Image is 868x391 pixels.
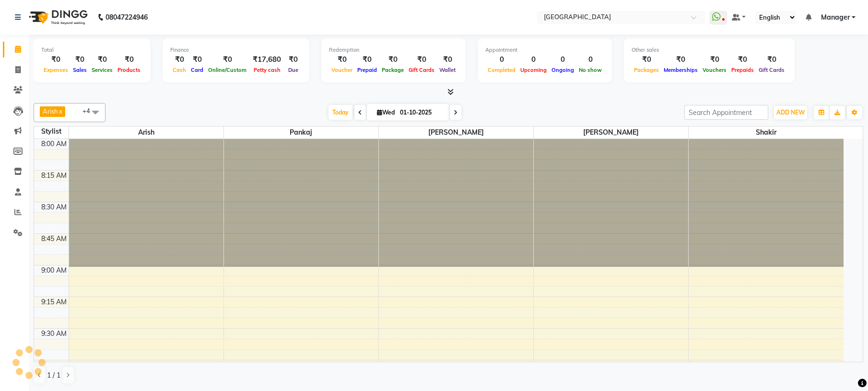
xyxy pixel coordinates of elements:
span: Today [328,105,352,120]
div: ₹0 [70,54,89,65]
span: +4 [82,107,97,115]
span: Completed [485,67,518,73]
span: Prepaids [729,67,756,73]
span: Gift Cards [756,67,787,73]
div: 9:30 AM [39,329,69,339]
div: Total [41,46,143,54]
div: ₹0 [41,54,70,65]
input: 2025-10-01 [397,105,445,120]
div: 8:00 AM [39,139,69,149]
span: Services [89,67,115,73]
span: ADD NEW [776,109,805,116]
span: Package [379,67,406,73]
div: ₹0 [115,54,143,65]
div: ₹0 [406,54,437,65]
div: 0 [549,54,576,65]
span: Petty cash [251,67,283,73]
span: Cash [170,67,188,73]
div: ₹0 [170,54,188,65]
a: x [58,107,62,115]
div: 9:15 AM [39,297,69,307]
span: Pankaj [224,126,378,138]
div: ₹0 [188,54,206,65]
div: ₹0 [329,54,355,65]
div: 9:00 AM [39,265,69,276]
div: ₹0 [661,54,700,65]
div: ₹0 [355,54,379,65]
input: Search Appointment [684,105,768,120]
span: Wed [375,109,397,116]
div: ₹17,680 [249,54,285,65]
div: Other sales [632,46,787,54]
span: Upcoming [518,67,549,73]
span: Due [286,67,301,73]
span: No show [576,67,604,73]
div: ₹0 [206,54,249,65]
div: 0 [518,54,549,65]
span: Gift Cards [406,67,437,73]
span: Wallet [437,67,458,73]
span: Shakir [689,126,844,138]
span: Vouchers [700,67,729,73]
div: ₹0 [379,54,406,65]
span: Packages [632,67,661,73]
span: [PERSON_NAME] [379,126,533,138]
span: Manager [821,12,850,23]
span: Prepaid [355,67,379,73]
div: ₹0 [632,54,661,65]
div: 0 [576,54,604,65]
span: Card [188,67,206,73]
div: ₹0 [285,54,302,65]
div: ₹0 [89,54,115,65]
div: 8:45 AM [39,234,69,244]
div: 8:15 AM [39,171,69,181]
span: Online/Custom [206,67,249,73]
span: Expenses [41,67,70,73]
div: Redemption [329,46,458,54]
span: Arish [69,126,223,138]
div: Finance [170,46,302,54]
span: 1 / 1 [47,370,60,380]
span: Sales [70,67,89,73]
div: Stylist [34,126,69,137]
div: Appointment [485,46,604,54]
div: 0 [485,54,518,65]
span: [PERSON_NAME] [534,126,688,138]
button: ADD NEW [774,106,807,119]
div: 9:45 AM [39,360,69,370]
div: 8:30 AM [39,202,69,212]
span: Ongoing [549,67,576,73]
span: Memberships [661,67,700,73]
div: ₹0 [729,54,756,65]
div: ₹0 [437,54,458,65]
span: Voucher [329,67,355,73]
span: Products [115,67,143,73]
span: Arish [43,107,58,115]
b: 08047224946 [106,4,148,31]
div: ₹0 [700,54,729,65]
img: logo [24,4,90,31]
div: ₹0 [756,54,787,65]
